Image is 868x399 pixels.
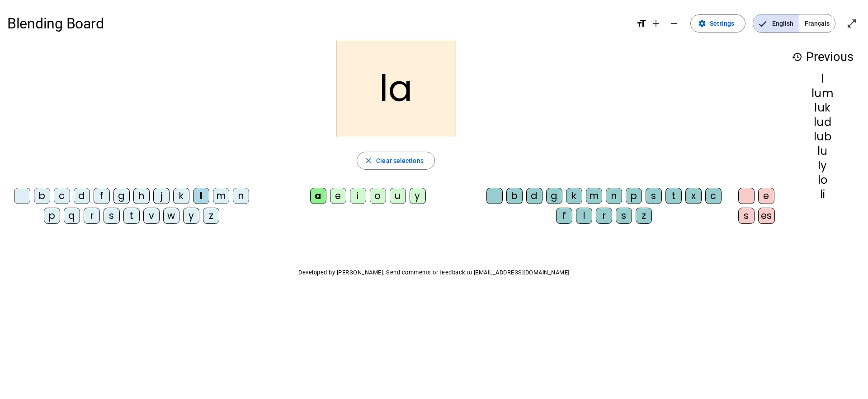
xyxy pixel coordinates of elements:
div: s [738,208,755,224]
h3: Previous [792,47,854,67]
button: Clear selections [357,152,435,170]
button: Increase font size [647,14,665,32]
div: c [54,188,70,204]
span: Français [799,14,835,32]
div: d [74,188,90,204]
div: d [526,188,542,204]
div: lud [792,117,854,128]
div: o [370,188,386,204]
div: ly [792,160,854,171]
div: lub [792,131,854,142]
button: Decrease font size [665,14,683,32]
div: i [350,188,366,204]
h1: Blending Board [7,9,629,38]
mat-icon: format_size [636,18,647,29]
div: t [123,208,140,224]
div: l [193,188,209,204]
div: w [163,208,179,224]
div: u [390,188,406,204]
span: English [753,14,799,32]
div: g [546,188,562,204]
div: g [113,188,130,204]
mat-icon: close [364,157,373,165]
div: b [506,188,523,204]
div: z [636,208,652,224]
div: y [410,188,426,204]
mat-button-toggle-group: Language selection [753,14,835,33]
span: Clear selections [376,155,424,166]
div: e [758,188,774,204]
div: luk [792,102,854,113]
div: f [94,188,110,204]
span: Settings [710,18,734,29]
div: v [143,208,160,224]
div: s [646,188,662,204]
mat-icon: settings [698,19,706,28]
div: e [330,188,346,204]
div: s [616,208,632,224]
div: li [792,189,854,200]
div: y [183,208,199,224]
div: lum [792,88,854,99]
div: r [84,208,100,224]
button: Settings [690,14,745,32]
div: lu [792,146,854,157]
div: r [596,208,612,224]
div: k [173,188,189,204]
div: p [44,208,60,224]
mat-icon: remove [669,18,679,29]
div: s [104,208,120,224]
div: p [626,188,642,204]
div: q [64,208,80,224]
mat-icon: add [651,18,661,29]
div: h [133,188,150,204]
div: m [586,188,602,204]
div: lo [792,175,854,186]
mat-icon: open_in_full [846,18,857,29]
h2: la [336,40,456,137]
div: b [34,188,50,204]
mat-icon: history [792,51,802,62]
div: es [758,208,775,224]
div: x [685,188,702,204]
div: c [705,188,722,204]
div: z [203,208,219,224]
p: Developed by [PERSON_NAME]. Send comments or feedback to [EMAIL_ADDRESS][DOMAIN_NAME] [7,267,861,278]
div: a [310,188,326,204]
div: f [556,208,572,224]
div: j [153,188,170,204]
div: t [665,188,682,204]
div: l [792,74,854,84]
div: m [213,188,229,204]
div: n [233,188,249,204]
div: l [576,208,592,224]
button: Enter full screen [843,14,861,32]
div: k [566,188,582,204]
div: n [606,188,622,204]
